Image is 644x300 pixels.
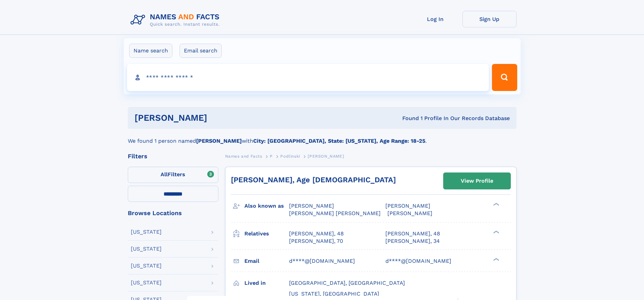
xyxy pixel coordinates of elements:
[289,291,379,297] span: [US_STATE], [GEOGRAPHIC_DATA]
[289,280,405,286] span: [GEOGRAPHIC_DATA], [GEOGRAPHIC_DATA]
[128,129,517,145] div: We found 1 person named with .
[280,154,300,159] span: Podlinski
[387,210,432,216] span: [PERSON_NAME]
[131,229,162,235] div: [US_STATE]
[127,64,489,91] input: search input
[408,11,462,27] a: Log In
[128,11,225,29] img: Logo Names and Facts
[131,280,162,285] div: [US_STATE]
[280,152,300,160] a: Podlinski
[135,114,305,122] h1: [PERSON_NAME]
[289,237,343,245] a: [PERSON_NAME], 70
[305,115,510,122] div: Found 1 Profile In Our Records Database
[462,11,517,27] a: Sign Up
[492,257,500,261] div: ❯
[385,230,440,237] a: [PERSON_NAME], 48
[270,152,273,160] a: P
[385,203,430,209] span: [PERSON_NAME]
[244,228,289,239] h3: Relatives
[225,152,262,160] a: Names and Facts
[161,171,168,178] span: All
[244,277,289,289] h3: Lived in
[128,210,218,216] div: Browse Locations
[180,44,222,58] label: Email search
[129,44,172,58] label: Name search
[270,154,273,159] span: P
[128,153,218,159] div: Filters
[128,167,218,183] label: Filters
[253,138,425,144] b: City: [GEOGRAPHIC_DATA], State: [US_STATE], Age Range: 18-25
[492,64,517,91] button: Search Button
[289,210,381,216] span: [PERSON_NAME] [PERSON_NAME]
[231,176,396,184] a: [PERSON_NAME], Age [DEMOGRAPHIC_DATA]
[289,203,334,209] span: [PERSON_NAME]
[492,202,500,207] div: ❯
[131,263,162,269] div: [US_STATE]
[196,138,242,144] b: [PERSON_NAME]
[289,230,344,237] a: [PERSON_NAME], 48
[244,255,289,267] h3: Email
[444,173,510,189] a: View Profile
[131,246,162,252] div: [US_STATE]
[492,230,500,234] div: ❯
[461,173,493,189] div: View Profile
[385,237,440,245] a: [PERSON_NAME], 34
[244,200,289,212] h3: Also known as
[308,154,344,159] span: [PERSON_NAME]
